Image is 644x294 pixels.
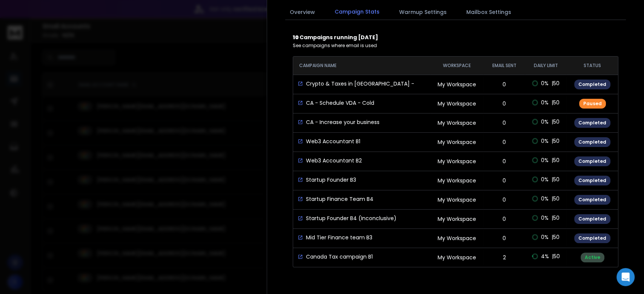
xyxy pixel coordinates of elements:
[484,209,525,228] td: 0
[525,190,567,207] td: | 50
[574,137,610,147] div: Completed
[541,118,549,126] span: 0 %
[574,156,610,166] div: Completed
[484,132,525,152] td: 0
[293,248,414,265] td: Canada Tax campaign B1
[430,190,484,209] td: My Workspace
[430,152,484,171] td: My Workspace
[574,176,610,185] div: Completed
[484,228,525,248] td: 0
[541,253,549,260] span: 4 %
[484,171,525,190] td: 0
[484,248,525,267] td: 2
[525,210,567,226] td: | 50
[293,229,414,246] td: Mid Tier Finance team B3
[525,75,567,92] td: | 50
[525,57,567,75] th: DAILY LIMIT
[541,156,549,164] span: 0 %
[293,114,414,130] td: CA - Increase your business
[430,94,484,113] td: My Workspace
[330,3,384,21] button: Campaign Stats
[430,57,484,75] th: Workspace
[484,190,525,209] td: 0
[293,57,430,75] th: CAMPAIGN NAME
[293,191,414,207] td: Startup Finance Team B4
[293,75,414,92] td: Crypto & Taxes in [GEOGRAPHIC_DATA] – What Every CA Needs to Know
[293,210,414,227] td: Startup Founder B4 (Inconclusive)
[430,113,484,132] td: My Workspace
[574,214,610,224] div: Completed
[293,95,414,111] td: CA - Schedule VDA - Cold
[293,34,300,41] b: 10
[574,80,610,89] div: Completed
[541,195,549,202] span: 0 %
[541,99,549,106] span: 0 %
[574,233,610,243] div: Completed
[484,57,525,75] th: EMAIL SENT
[581,253,604,262] div: Active
[541,214,549,222] span: 0 %
[525,133,567,149] td: | 50
[525,248,567,265] td: | 50
[525,229,567,245] td: | 50
[525,113,567,130] td: | 50
[525,152,567,168] td: | 50
[430,248,484,267] td: My Workspace
[484,94,525,113] td: 0
[285,4,320,20] button: Overview
[541,176,549,183] span: 0 %
[574,195,610,205] div: Completed
[430,171,484,190] td: My Workspace
[395,4,451,20] button: Warmup Settings
[567,57,618,75] th: STATUS
[541,137,549,145] span: 0 %
[430,75,484,94] td: My Workspace
[293,34,618,41] p: Campaigns running [DATE]
[462,4,516,20] button: Mailbox Settings
[541,80,549,87] span: 0 %
[430,209,484,228] td: My Workspace
[293,43,618,49] p: See campaigns where email is used
[484,113,525,132] td: 0
[574,118,610,128] div: Completed
[293,133,414,150] td: Web3 Accountant B1
[579,99,606,109] div: Paused
[484,152,525,171] td: 0
[293,152,414,169] td: Web3 Accountant B2
[430,132,484,152] td: My Workspace
[525,171,567,188] td: | 50
[525,94,567,111] td: | 50
[616,268,635,286] div: Open Intercom Messenger
[430,228,484,248] td: My Workspace
[541,233,549,241] span: 0 %
[484,75,525,94] td: 0
[293,171,414,188] td: Startup Founder B3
